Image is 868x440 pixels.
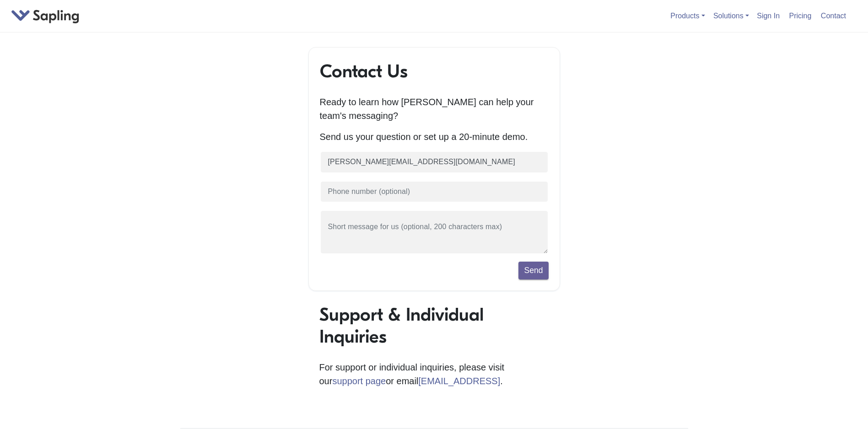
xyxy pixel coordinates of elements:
[786,8,815,23] a: Pricing
[320,60,549,82] h1: Contact Us
[418,376,500,386] a: [EMAIL_ADDRESS]
[713,12,749,20] a: Solutions
[753,8,783,23] a: Sign In
[320,151,549,173] input: Business email (required)
[518,262,548,279] button: Send
[319,360,549,388] p: For support or individual inquiries, please visit our or email .
[320,181,549,203] input: Phone number (optional)
[817,8,850,23] a: Contact
[320,130,549,144] p: Send us your question or set up a 20-minute demo.
[332,376,386,386] a: support page
[320,95,549,123] p: Ready to learn how [PERSON_NAME] can help your team's messaging?
[670,12,705,20] a: Products
[319,304,549,348] h1: Support & Individual Inquiries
